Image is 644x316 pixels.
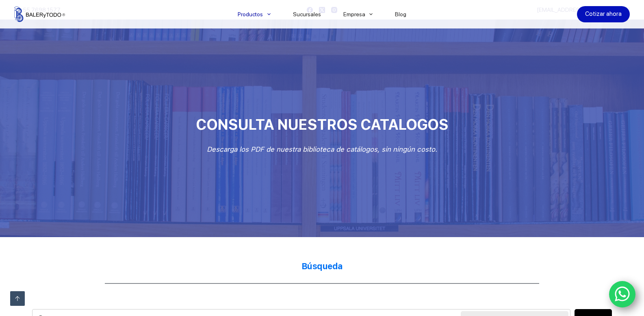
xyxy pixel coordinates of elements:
span: CONSULTA NUESTROS CATALOGOS [196,116,448,133]
em: Descarga los PDF de nuestra biblioteca de catálogos, sin ningún costo. [207,145,437,153]
a: Cotizar ahora [577,6,630,22]
a: Ir arriba [10,291,25,306]
a: WhatsApp [609,281,636,308]
img: Balerytodo [14,7,65,22]
strong: Búsqueda [301,261,343,271]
